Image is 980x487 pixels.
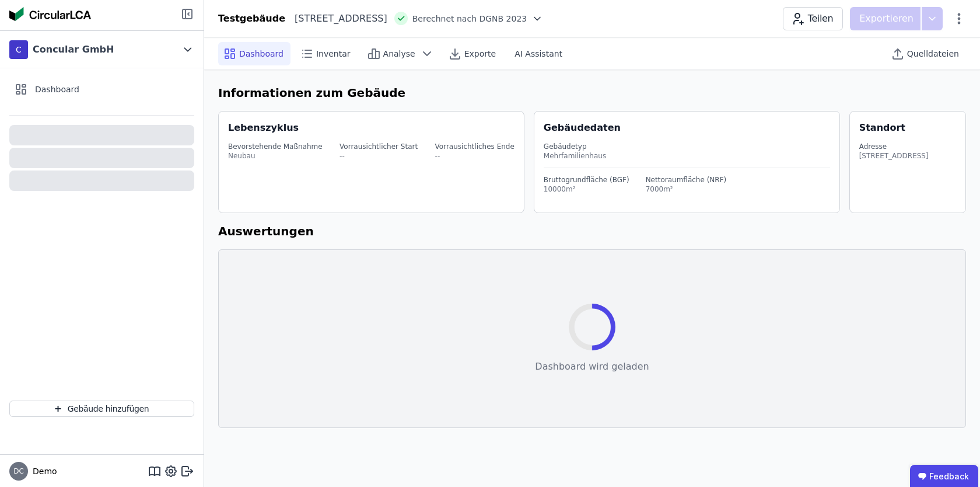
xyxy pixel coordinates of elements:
span: Demo [28,465,57,477]
button: Gebäude hinzufügen [9,401,194,417]
h6: Auswertungen [218,222,966,240]
h6: Informationen zum Gebäude [218,84,966,102]
div: 10000m² [544,185,629,194]
p: Exportieren [859,12,916,26]
div: Gebäudetyp [544,142,830,151]
div: Dashboard wird geladen [535,360,649,374]
div: Neubau [228,151,323,161]
div: Gebäudedaten [544,121,839,135]
span: Dashboard [35,84,79,95]
span: Dashboard [239,48,283,60]
div: Nettoraumfläche (NRF) [646,175,727,185]
div: Mehrfamilienhaus [544,151,830,161]
div: Standort [859,121,905,135]
div: Bevorstehende Maßnahme [228,142,323,151]
div: 7000m² [646,185,727,194]
img: Concular [9,7,91,21]
div: Lebenszyklus [228,121,299,135]
div: Bruttogrundfläche (BGF) [544,175,629,185]
span: Berechnet nach DGNB 2023 [412,13,527,25]
div: Vorrausichtliches Ende [435,142,514,151]
div: Vorrausichtlicher Start [339,142,418,151]
div: C [9,40,28,59]
span: AI Assistant [514,48,562,60]
span: Quelldateien [907,48,959,60]
span: DC [13,468,24,475]
div: Adresse [859,142,929,151]
div: Testgebäude [218,12,285,26]
span: Exporte [464,48,496,60]
div: Concular GmbH [33,43,114,57]
div: [STREET_ADDRESS] [285,12,387,26]
span: Inventar [316,48,351,60]
div: -- [435,151,514,161]
div: [STREET_ADDRESS] [859,151,929,161]
button: Teilen [783,7,843,30]
div: -- [339,151,418,161]
span: Analyse [383,48,415,60]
